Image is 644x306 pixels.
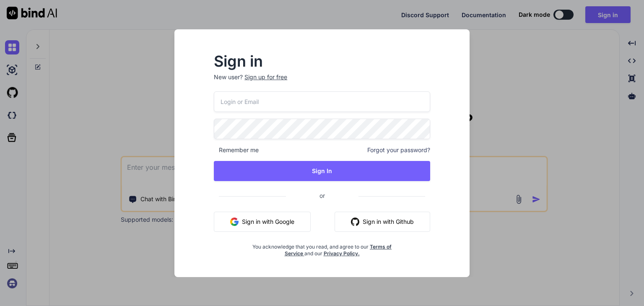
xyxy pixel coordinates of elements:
input: Login or Email [214,91,430,112]
span: or [286,185,358,206]
button: Sign In [214,161,430,181]
h2: Sign in [214,54,430,68]
a: Privacy Policy. [324,250,360,257]
img: google [230,218,239,226]
div: You acknowledge that you read, and agree to our and our [250,239,394,257]
button: Sign in with Github [335,212,430,232]
button: Sign in with Google [214,212,311,232]
span: Remember me [214,146,259,154]
img: github [351,218,359,226]
p: New user? [214,73,430,91]
span: Forgot your password? [367,146,430,154]
div: Sign up for free [244,73,287,81]
a: Terms of Service [285,244,392,257]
